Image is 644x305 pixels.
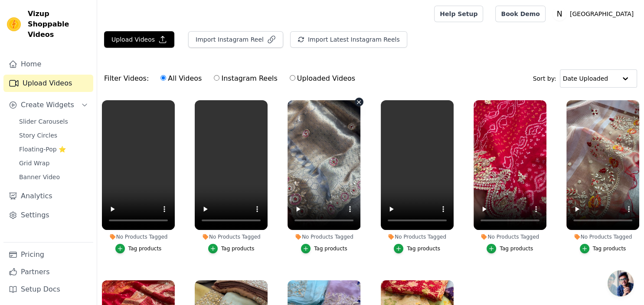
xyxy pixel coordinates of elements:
[3,246,93,263] a: Pricing
[533,69,637,88] div: Sort by:
[3,207,93,224] a: Settings
[19,145,66,154] span: Floating-Pop ⭐
[314,245,347,252] div: Tag products
[434,6,483,22] a: Help Setup
[160,75,166,81] input: All Videos
[208,244,255,253] button: Tag products
[3,187,93,205] a: Analytics
[160,73,202,84] label: All Videos
[500,245,533,252] div: Tag products
[14,115,93,128] a: Slider Carousels
[608,270,634,296] a: Open chat
[301,244,347,253] button: Tag products
[115,244,162,253] button: Tag products
[593,245,626,252] div: Tag products
[19,131,57,140] span: Story Circles
[14,129,93,141] a: Story Circles
[104,31,174,48] button: Upload Videos
[188,31,283,48] button: Import Instagram Reel
[14,171,93,183] a: Banner Video
[381,233,454,240] div: No Products Tagged
[19,173,60,181] span: Banner Video
[3,96,93,114] button: Create Widgets
[3,75,93,92] a: Upload Videos
[288,233,360,240] div: No Products Tagged
[3,281,93,298] a: Setup Docs
[28,9,90,40] span: Vizup Shoppable Videos
[290,31,407,48] button: Import Latest Instagram Reels
[355,98,363,106] button: Video Delete
[19,117,68,126] span: Slider Carousels
[195,233,268,240] div: No Products Tagged
[290,75,295,81] input: Uploaded Videos
[556,10,562,18] text: N
[580,244,626,253] button: Tag products
[394,244,440,253] button: Tag products
[566,6,637,22] p: [GEOGRAPHIC_DATA]
[104,69,360,89] div: Filter Videos:
[102,233,175,240] div: No Products Tagged
[213,73,278,84] label: Instagram Reels
[289,73,356,84] label: Uploaded Videos
[14,143,93,155] a: Floating-Pop ⭐
[495,6,545,22] a: Book Demo
[214,75,219,81] input: Instagram Reels
[14,157,93,169] a: Grid Wrap
[21,100,74,110] span: Create Widgets
[221,245,255,252] div: Tag products
[19,159,49,167] span: Grid Wrap
[566,233,639,240] div: No Products Tagged
[7,17,21,31] img: Vizup
[3,56,93,73] a: Home
[3,263,93,281] a: Partners
[407,245,440,252] div: Tag products
[487,244,533,253] button: Tag products
[128,245,162,252] div: Tag products
[552,6,637,22] button: N [GEOGRAPHIC_DATA]
[474,233,546,240] div: No Products Tagged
